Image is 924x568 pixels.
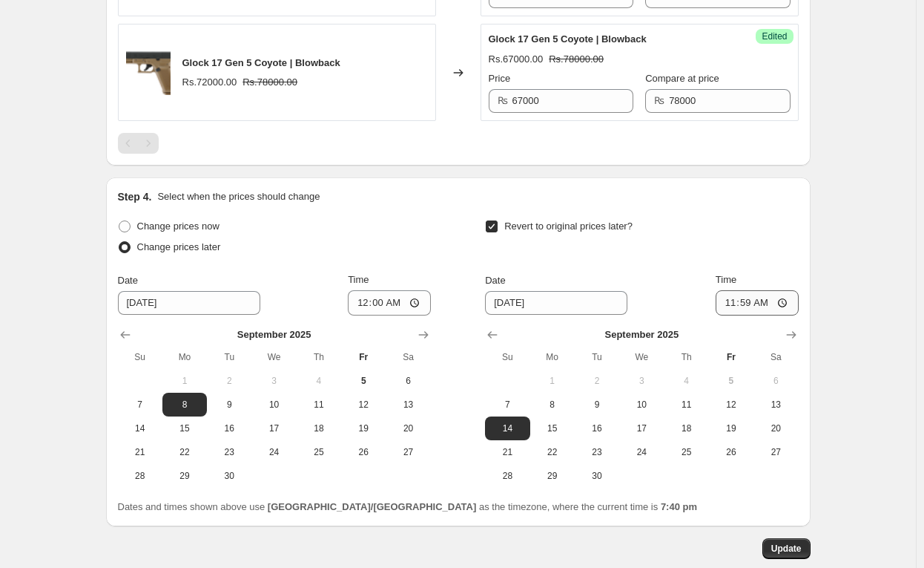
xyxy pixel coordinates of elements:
button: Sunday September 7 2025 [118,393,162,417]
span: 26 [715,446,748,458]
span: 23 [581,446,613,458]
span: 17 [625,422,658,434]
span: 8 [536,399,569,411]
span: 11 [303,399,335,411]
button: Monday September 15 2025 [530,417,575,440]
span: 26 [347,446,380,458]
span: 19 [715,422,748,434]
p: Select when the prices should change [157,189,320,204]
th: Thursday [664,345,708,369]
span: Th [670,351,702,363]
span: Dates and times shown above use as the timezone, where the current time is [118,501,698,512]
button: Monday September 29 2025 [162,464,207,488]
span: 15 [168,422,201,434]
span: 27 [759,446,792,458]
span: 22 [536,446,569,458]
button: Tuesday September 16 2025 [575,417,619,440]
button: Tuesday September 30 2025 [575,464,619,488]
span: Th [303,351,335,363]
span: 16 [581,422,613,434]
th: Saturday [386,345,430,369]
span: 6 [759,375,792,387]
button: Thursday September 25 2025 [297,440,341,464]
input: 9/5/2025 [118,291,260,315]
th: Saturday [753,345,798,369]
span: We [257,351,290,363]
span: 3 [257,375,290,387]
span: 2 [581,375,613,387]
button: Wednesday September 10 2025 [251,393,296,417]
div: Rs.67000.00 [489,52,544,67]
button: Sunday September 21 2025 [118,440,162,464]
button: Monday September 22 2025 [162,440,207,464]
button: Saturday September 20 2025 [386,417,430,440]
span: 1 [168,375,201,387]
span: 27 [392,446,424,458]
span: Mo [168,351,201,363]
span: 6 [392,375,424,387]
span: 22 [168,446,201,458]
span: 5 [347,375,380,387]
span: Fr [347,351,380,363]
span: 14 [124,422,156,434]
button: Friday September 19 2025 [341,417,386,440]
th: Wednesday [251,345,296,369]
span: 10 [625,399,658,411]
th: Tuesday [575,345,619,369]
input: 9/5/2025 [485,291,627,315]
button: Friday September 26 2025 [709,440,753,464]
span: 7 [491,399,524,411]
span: 11 [670,399,702,411]
input: 12:00 [348,290,431,316]
button: Wednesday September 24 2025 [619,440,664,464]
button: Tuesday September 9 2025 [207,393,251,417]
span: 1 [536,375,569,387]
button: Show previous month, August 2025 [482,324,503,345]
button: Saturday September 13 2025 [753,393,798,417]
button: Friday September 19 2025 [709,417,753,440]
button: Tuesday September 9 2025 [575,393,619,417]
th: Monday [530,345,575,369]
span: Price [489,73,511,84]
span: 28 [491,470,524,482]
span: 9 [213,399,245,411]
span: 9 [581,399,613,411]
button: Show next month, October 2025 [413,324,434,345]
span: Date [118,275,138,286]
button: Saturday September 13 2025 [386,393,430,417]
span: 5 [715,375,748,387]
button: Wednesday September 3 2025 [619,369,664,393]
button: Monday September 22 2025 [530,440,575,464]
button: Tuesday September 2 2025 [207,369,251,393]
span: 25 [303,446,335,458]
strike: Rs.78000.00 [242,75,297,90]
span: 30 [581,470,613,482]
span: 21 [491,446,524,458]
span: Sa [759,351,792,363]
button: Thursday September 25 2025 [664,440,708,464]
th: Wednesday [619,345,664,369]
span: Sa [392,351,424,363]
span: 21 [124,446,156,458]
button: Monday September 8 2025 [530,393,575,417]
span: 13 [759,399,792,411]
button: Saturday September 27 2025 [753,440,798,464]
span: 18 [670,422,702,434]
button: Monday September 1 2025 [162,369,207,393]
span: Time [348,274,369,285]
button: Friday September 26 2025 [341,440,386,464]
button: Sunday September 14 2025 [485,417,529,440]
span: 4 [670,375,702,387]
button: Thursday September 4 2025 [297,369,341,393]
button: Tuesday September 30 2025 [207,464,251,488]
button: Today Friday September 5 2025 [709,369,753,393]
span: 12 [715,399,748,411]
span: 2 [213,375,245,387]
button: Monday September 8 2025 [162,393,207,417]
span: 25 [670,446,702,458]
button: Saturday September 6 2025 [386,369,430,393]
th: Tuesday [207,345,251,369]
div: Rs.72000.00 [182,75,237,90]
span: 24 [257,446,290,458]
strike: Rs.78000.00 [549,52,604,67]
